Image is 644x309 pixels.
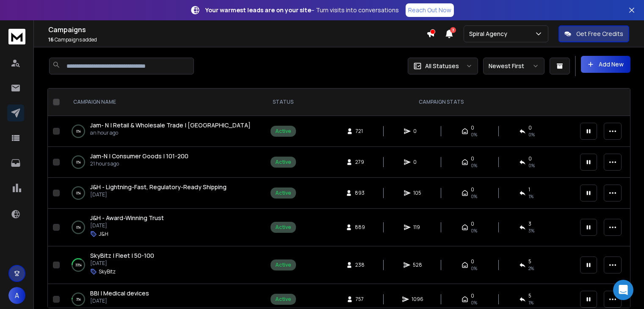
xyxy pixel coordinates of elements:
[613,280,633,300] div: Open Intercom Messenger
[528,124,532,131] span: 0
[8,287,25,304] button: A
[471,221,474,227] span: 0
[471,186,474,193] span: 0
[408,6,451,14] p: Reach Out Now
[90,183,227,191] span: J&H - Lightning-Fast, Regulatory-Ready Shipping
[90,152,188,160] a: Jam-N | Consumer Goods | 101-200
[90,260,154,267] p: [DATE]
[406,3,454,17] a: Reach Out Now
[528,193,533,200] span: 1 %
[471,299,477,306] span: 0%
[63,246,259,284] td: 33%SkyBitz | Fleet | 50-100[DATE]SkyBitz
[528,299,533,306] span: 1 %
[471,162,477,169] span: 0%
[528,258,531,265] span: 5
[90,152,188,160] span: Jam-N | Consumer Goods | 101-200
[76,127,81,135] p: 0 %
[63,88,259,116] th: CAMPAIGN NAME
[90,160,188,167] p: 21 hours ago
[581,56,630,73] button: Add New
[471,227,477,234] span: 0%
[275,224,291,231] div: Active
[425,62,459,70] p: All Statuses
[8,29,25,44] img: logo
[90,191,227,198] p: [DATE]
[76,295,81,303] p: 3 %
[75,261,82,269] p: 33 %
[48,36,54,43] span: 16
[90,214,164,222] a: J&H - Award-Winning Trust
[355,224,365,231] span: 889
[355,190,365,196] span: 893
[528,227,534,234] span: 3 %
[412,296,423,303] span: 1096
[528,221,531,227] span: 3
[413,262,422,268] span: 528
[471,265,477,272] span: 0%
[76,223,81,232] p: 0 %
[413,190,422,196] span: 105
[63,209,259,246] td: 0%J&H - Award-Winning Trust[DATE]J&H
[99,231,108,237] p: J&H
[275,159,291,166] div: Active
[355,159,364,166] span: 279
[76,189,81,197] p: 0 %
[90,121,251,129] span: Jam- N | Retail & Wholesale Trade | [GEOGRAPHIC_DATA]
[413,159,422,166] span: 0
[450,27,456,33] span: 3
[528,162,535,169] span: 0%
[90,222,164,229] p: [DATE]
[413,128,422,135] span: 0
[528,186,530,193] span: 1
[356,128,364,135] span: 721
[471,155,474,162] span: 0
[528,292,531,299] span: 5
[90,298,149,304] p: [DATE]
[90,214,164,222] span: J&H - Award-Winning Trust
[356,296,364,303] span: 757
[259,88,307,116] th: STATUS
[469,30,511,38] p: Spiral Agency
[90,251,154,260] a: SkyBitz | Fleet | 50-100
[471,131,477,138] span: 0%
[99,268,116,275] p: SkyBitz
[63,147,259,178] td: 0%Jam-N | Consumer Goods | 101-20021 hours ago
[76,158,81,166] p: 0 %
[471,124,474,131] span: 0
[205,6,399,14] p: – Turn visits into conversations
[205,6,311,14] strong: Your warmest leads are on your site
[90,130,251,136] p: an hour ago
[355,262,365,268] span: 238
[576,30,623,38] p: Get Free Credits
[528,155,532,162] span: 0
[471,193,477,200] span: 0%
[528,265,534,272] span: 2 %
[528,131,535,138] span: 0%
[483,58,544,74] button: Newest First
[63,178,259,209] td: 0%J&H - Lightning-Fast, Regulatory-Ready Shipping[DATE]
[471,292,474,299] span: 0
[471,258,474,265] span: 0
[275,296,291,303] div: Active
[275,262,291,268] div: Active
[275,128,291,135] div: Active
[90,289,149,298] a: BBI | Medical devices
[275,190,291,196] div: Active
[558,25,629,42] button: Get Free Credits
[90,251,154,259] span: SkyBitz | Fleet | 50-100
[63,116,259,147] td: 0%Jam- N | Retail & Wholesale Trade | [GEOGRAPHIC_DATA]an hour ago
[48,36,426,43] p: Campaigns added
[90,183,227,191] a: J&H - Lightning-Fast, Regulatory-Ready Shipping
[413,224,422,231] span: 119
[48,25,426,35] h1: Campaigns
[90,121,251,130] a: Jam- N | Retail & Wholesale Trade | [GEOGRAPHIC_DATA]
[307,88,575,116] th: CAMPAIGN STATS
